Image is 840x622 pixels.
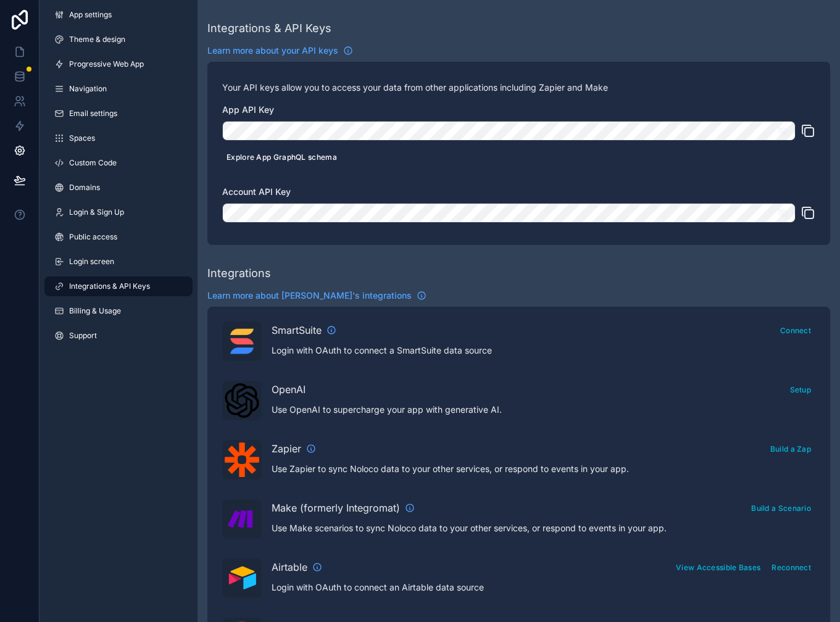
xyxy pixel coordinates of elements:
a: Spaces [44,128,193,148]
span: Learn more about [PERSON_NAME]'s integrations [207,289,412,302]
a: Domains [44,178,193,197]
span: Theme & design [69,35,125,44]
span: Email settings [69,109,117,118]
img: Airtable [225,566,259,589]
a: Setup [786,383,816,395]
button: Explore App GraphQL schema [222,148,341,166]
img: Make (formerly Integromat) [225,502,259,536]
span: Progressive Web App [69,59,144,69]
span: SmartSuite [272,323,322,338]
button: Build a Zap [766,440,815,458]
div: Integrations [207,265,271,282]
div: Integrations & API Keys [207,20,331,37]
span: OpenAI [272,382,306,397]
a: Integrations & API Keys [44,276,193,296]
button: Setup [786,381,816,399]
img: OpenAI [225,383,259,418]
a: Connect [776,323,815,336]
a: Login & Sign Up [44,202,193,222]
a: View Accessible Bases [672,560,765,573]
a: Support [44,326,193,346]
a: App settings [44,5,193,25]
a: Navigation [44,79,193,99]
a: Learn more about [PERSON_NAME]'s integrations [207,289,426,302]
button: Connect [776,321,815,339]
button: Build a Scenario [747,499,815,517]
span: Public access [69,232,117,242]
a: Explore App GraphQL schema [222,150,341,162]
span: Airtable [272,560,307,574]
a: Progressive Web App [44,54,193,74]
span: Billing & Usage [69,306,121,316]
span: App API Key [222,104,274,115]
a: Public access [44,227,193,247]
a: Email settings [44,104,193,123]
a: Learn more about your API keys [207,44,353,57]
a: Login screen [44,252,193,272]
p: Login with OAuth to connect an Airtable data source [272,581,815,594]
span: Make (formerly Integromat) [272,500,400,515]
span: Login screen [69,257,114,267]
p: Login with OAuth to connect a SmartSuite data source [272,344,815,357]
p: Use Zapier to sync Noloco data to your other services, or respond to events in your app. [272,463,815,475]
a: Reconnect [767,560,815,573]
span: Zapier [272,441,301,456]
span: Learn more about your API keys [207,44,338,57]
a: Theme & design [44,30,193,49]
img: SmartSuite [225,324,259,359]
span: Spaces [69,133,95,143]
span: App settings [69,10,112,20]
span: Account API Key [222,186,291,197]
a: Custom Code [44,153,193,173]
a: Build a Zap [766,442,815,454]
span: Support [69,331,97,341]
span: Login & Sign Up [69,207,124,217]
a: Build a Scenario [747,501,815,513]
span: Integrations & API Keys [69,281,150,291]
button: Reconnect [767,558,815,576]
span: Navigation [69,84,107,94]
span: Domains [69,183,100,193]
a: Billing & Usage [44,301,193,321]
button: View Accessible Bases [672,558,765,576]
p: Your API keys allow you to access your data from other applications including Zapier and Make [222,81,815,94]
p: Use Make scenarios to sync Noloco data to your other services, or respond to events in your app. [272,522,815,534]
img: Zapier [225,442,259,477]
span: Custom Code [69,158,117,168]
p: Use OpenAI to supercharge your app with generative AI. [272,404,815,416]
